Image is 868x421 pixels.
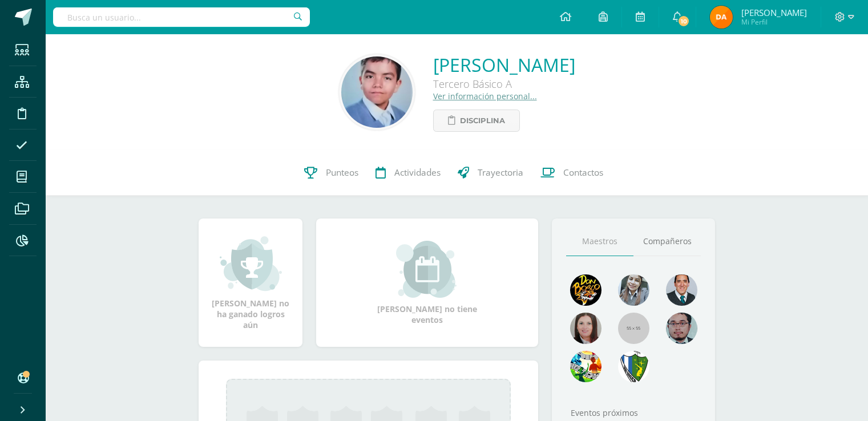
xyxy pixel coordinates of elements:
div: [PERSON_NAME] no ha ganado logros aún [210,235,291,330]
a: Disciplina [433,110,520,132]
img: 393bd64490ab1fc2efd7b64911f3dc56.png [341,56,413,128]
img: 82a5943632aca8211823fb2e9800a6c1.png [710,6,733,29]
a: Contactos [532,150,612,196]
img: event_small.png [396,241,458,298]
a: Maestros [566,227,633,256]
img: 6e7c8ff660ca3d407ab6d57b0593547c.png [618,351,649,382]
div: Eventos próximos [566,407,701,418]
img: a43eca2235894a1cc1b3d6ce2f11d98a.png [570,351,601,382]
div: [PERSON_NAME] no tiene eventos [370,241,485,325]
input: Busca un usuario... [53,7,310,27]
img: 45bd7986b8947ad7e5894cbc9b781108.png [618,274,649,306]
div: Tercero Básico A [433,77,575,91]
span: Contactos [563,167,603,179]
img: 67c3d6f6ad1c930a517675cdc903f95f.png [570,313,601,344]
img: achievement_small.png [220,235,282,292]
a: [PERSON_NAME] [433,52,575,77]
span: Punteos [326,167,358,179]
span: Mi Perfil [741,17,807,27]
a: Compañeros [633,227,701,256]
a: Actividades [367,150,449,196]
img: eec80b72a0218df6e1b0c014193c2b59.png [666,274,697,306]
img: 55x55 [618,313,649,344]
a: Trayectoria [449,150,532,196]
span: 10 [677,15,690,27]
img: 29fc2a48271e3f3676cb2cb292ff2552.png [570,274,601,306]
span: Trayectoria [478,167,523,179]
span: [PERSON_NAME] [741,7,807,18]
span: Disciplina [460,110,505,131]
span: Actividades [394,167,441,179]
a: Punteos [296,150,367,196]
a: Ver información personal... [433,91,537,102]
img: d0e54f245e8330cebada5b5b95708334.png [666,313,697,344]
